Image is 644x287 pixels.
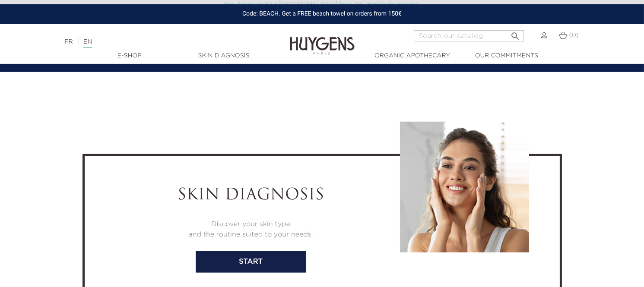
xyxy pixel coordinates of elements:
[64,39,73,45] a: FR
[83,39,92,48] a: EN
[463,51,550,60] a: Our commitments
[414,30,524,41] input: Search
[400,122,530,252] img: Soin Peau
[60,37,262,47] div: |
[510,28,520,39] i: 
[569,32,579,38] span: (0)
[115,219,387,240] p: Discover your skin type and the routine suited to your needs.
[369,51,456,60] a: Organic Apothecary
[196,251,306,273] a: start
[290,23,355,56] img: Huygens
[86,51,173,60] a: E-Shop
[115,186,387,205] h2: SKIN DIAGNOSIS
[181,51,267,60] a: Skin Diagnosis
[508,28,523,39] button: 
